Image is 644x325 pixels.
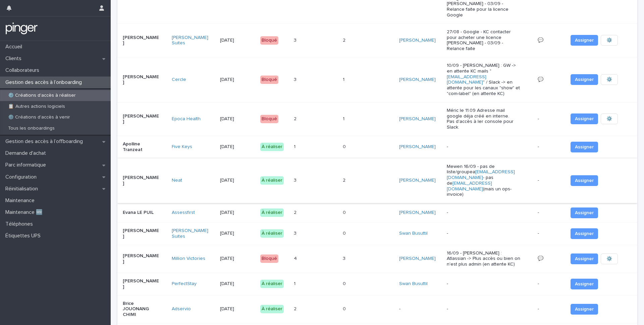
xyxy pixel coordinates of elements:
p: Evana LE PUIL [123,210,160,216]
a: [PERSON_NAME] [399,178,436,183]
p: Collaborateurs [3,67,45,74]
p: 1 [294,280,297,287]
button: Assigner [571,35,598,46]
span: Assigner [575,144,594,150]
div: À réaliser [260,280,284,288]
a: [PERSON_NAME] [399,77,436,83]
p: - [538,208,540,216]
p: Accueil [3,44,28,50]
a: Swan Busuttil [399,231,428,236]
a: Adservio [172,306,191,312]
a: Cercle [172,77,186,83]
img: mTgBEunGTSyRkCgitkcU [5,22,38,35]
p: - [447,281,521,287]
p: - [538,176,540,183]
p: - [447,144,521,150]
p: - [447,231,521,236]
p: 4 [294,254,298,262]
a: [PERSON_NAME] Suites [172,35,209,46]
div: Bloqué [260,76,278,84]
p: 3 [343,254,347,262]
p: - [538,305,540,312]
span: ⚙️ [606,256,612,262]
p: Brice JOUONANG CHIMI [123,301,160,318]
button: Assigner [571,279,598,289]
tr: [PERSON_NAME]Cercle [DATE]Bloqué33 11 [PERSON_NAME] 10/09 - [PERSON_NAME] : GW -> en attente KC m... [117,57,637,102]
span: Assigner [575,281,594,287]
span: Assigner [575,177,594,184]
span: ⚙️ [606,76,612,83]
button: ⚙️ [601,113,618,124]
a: Million Victories [172,256,205,262]
p: 1 [343,115,346,122]
span: ⚙️ [606,115,612,122]
p: 27/08 - Google - KC contacter pour acheter une licence [PERSON_NAME] - 03/09 - Relance faite [447,29,521,52]
p: 0 [343,280,347,287]
p: Méric le 11.09 Adresse mail google déja créé en interne. Pas d'accès à ler console pour Slack. [447,108,521,130]
a: 💬 [538,256,543,261]
p: [DATE] [220,306,255,312]
p: [PERSON_NAME] [123,175,160,186]
p: 0 [343,143,347,150]
p: 3 [294,36,298,43]
p: 2 [294,115,298,122]
p: [DATE] [220,38,255,43]
p: ⚙️ Créations d'accès à réaliser [3,93,81,98]
a: [PERSON_NAME] [399,38,436,43]
p: [PERSON_NAME] [123,278,160,290]
span: Assigner [575,306,594,313]
button: Assigner [571,228,598,239]
div: À réaliser [260,305,284,313]
p: Réinitialisation [3,186,43,192]
span: ⚙️ [606,37,612,44]
a: [PERSON_NAME] [399,256,436,262]
p: [PERSON_NAME] [123,35,160,46]
p: [DATE] [220,231,255,236]
span: Assigner [575,115,594,122]
p: ⚙️ Créations d'accès à venir [3,114,75,120]
tr: [PERSON_NAME][PERSON_NAME] Suites [DATE]Bloqué33 22 [PERSON_NAME] 27/08 - Google - KC contacter p... [117,24,637,57]
tr: [PERSON_NAME]Neat [DATE]À réaliser33 22 [PERSON_NAME] Mewen 16/09 - pas de liste/groupea[EMAIL_AD... [117,158,637,203]
p: - [538,280,540,287]
a: [EMAIL_ADDRESS][DOMAIN_NAME] [447,181,492,191]
a: Epoca Health [172,116,201,122]
p: 3 [294,229,298,236]
a: 💬 [538,77,543,82]
tr: Evana LE PUILAssessfirst [DATE]À réaliser22 00 [PERSON_NAME] --- Assigner [117,203,637,223]
p: Configuration [3,174,42,180]
button: Assigner [571,304,598,315]
a: 💬 [538,38,543,43]
button: Assigner [571,175,598,186]
p: Gestion des accès à l’offboarding [3,138,88,145]
p: [DATE] [220,210,255,216]
a: Assessfirst [172,210,195,216]
div: Bloqué [260,36,278,45]
p: 0 [343,229,347,236]
button: Assigner [571,253,598,264]
span: Assigner [575,37,594,44]
button: Assigner [571,142,598,152]
tr: Apolline TranzeatFive Keys [DATE]À réaliser11 00 [PERSON_NAME] --- Assigner [117,136,637,158]
p: [PERSON_NAME] [123,253,160,265]
tr: [PERSON_NAME]Epoca Health [DATE]Bloqué22 11 [PERSON_NAME] Méric le 11.09 Adresse mail google déja... [117,102,637,136]
p: - [399,306,436,312]
p: Clients [3,55,27,62]
p: - [538,115,540,122]
p: Tous les onboardings [3,126,60,131]
a: Five Keys [172,144,192,150]
p: 0 [343,208,347,216]
a: Swan Busuttil [399,281,428,287]
span: Assigner [575,230,594,237]
button: Assigner [571,113,598,124]
p: 2 [294,208,298,216]
p: - [447,210,521,216]
p: Étiquettes UPS [3,233,46,239]
p: Gestion des accès à l’onboarding [3,79,87,86]
p: [DATE] [220,116,255,122]
button: Assigner [571,207,598,218]
div: Bloqué [260,254,278,263]
a: [EMAIL_ADDRESS][DOMAIN_NAME] [447,170,515,180]
tr: [PERSON_NAME][PERSON_NAME] Suites [DATE]À réaliser33 00 Swan Busuttil --- Assigner [117,223,637,245]
button: Assigner [571,74,598,85]
p: [PERSON_NAME] [123,113,160,125]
